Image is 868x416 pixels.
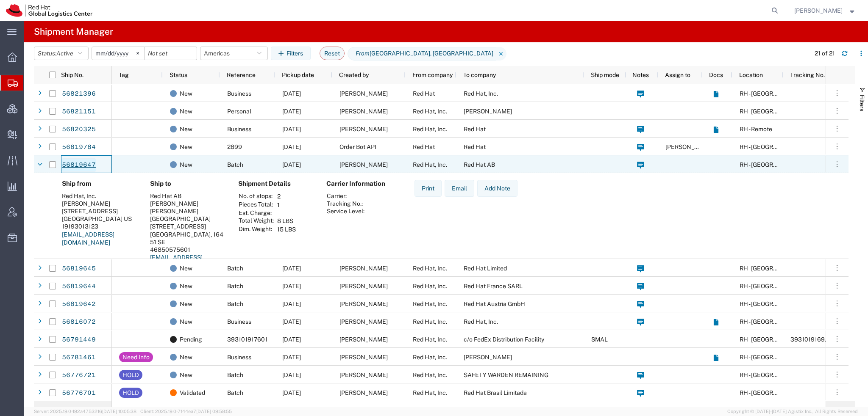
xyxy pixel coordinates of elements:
span: Notes [632,72,649,78]
span: Ship No. [61,72,83,78]
span: New [180,295,192,313]
span: Assign to [665,72,690,78]
th: Dim. Weight: [238,225,274,234]
span: Leslie Yu [339,389,388,396]
span: Client: 2025.19.0-7f44ea7 [140,409,232,414]
span: SMAL [591,336,608,343]
span: Red Hat, Inc. [413,283,447,289]
span: Active [56,50,73,57]
span: SAFETY WARDEN REMAINING [464,372,548,378]
th: Total Weight: [238,217,274,225]
span: RH - Raleigh [740,143,812,150]
span: Red Hat AB [464,161,495,168]
span: Business [227,126,251,132]
td: 15 LBS [274,225,299,234]
span: RH - Singapore [740,300,812,307]
span: David Whalley [339,108,388,115]
div: [GEOGRAPHIC_DATA] US [62,215,136,223]
span: RH - Singapore [740,372,812,378]
span: Red Hat, Inc. [413,265,447,272]
span: Red Hat [413,90,435,97]
span: Red Hat Austria GmbH [464,300,525,307]
a: 56819644 [61,280,96,293]
span: 09/12/2025 [282,318,301,325]
span: From company [412,72,453,78]
span: New [180,259,192,277]
a: 56791449 [61,333,96,347]
th: No. of stops: [238,192,274,201]
span: Red Hat, Inc. [413,372,447,378]
th: Tracking No.: [326,200,365,207]
span: Kirk Newcross [665,143,714,150]
h4: Shipment Details [238,180,313,187]
span: 09/15/2025 [282,283,301,289]
span: Red Hat, Inc. [413,108,447,115]
div: HOLD [122,370,139,380]
a: 56820325 [61,123,96,136]
span: Copyright © [DATE]-[DATE] Agistix Inc., All Rights Reserved [727,408,858,415]
span: Red Hat, Inc. [464,318,498,325]
span: Red Hat France SARL [464,283,523,289]
div: Red Hat, Inc. [62,192,136,200]
span: Red Hat, Inc. [413,389,447,396]
div: HOLD [122,388,139,398]
span: Red Hat, Inc. [413,300,447,307]
h4: Ship from [62,180,136,187]
span: Leslie Yu [339,161,388,168]
div: Red Hat AB [150,192,225,200]
span: Red Hat, Inc. [413,161,447,168]
span: Red Hat Brasil Limitada [464,389,527,396]
th: Est. Charge: [238,209,274,217]
span: Business [227,90,251,97]
span: Leslie Yu [339,372,388,378]
span: RH - Raleigh [740,354,812,361]
button: Add Note [477,180,517,197]
td: 8 LBS [274,217,299,225]
span: Leslie Yu [339,283,388,289]
span: Pending [180,331,202,348]
span: Diego Mateus [464,354,512,361]
span: Personal [227,108,251,115]
div: [STREET_ADDRESS] [150,223,225,230]
a: [EMAIL_ADDRESS][DOMAIN_NAME] [150,254,203,269]
a: 56776701 [61,386,96,400]
span: Kirk Newcross [339,336,388,343]
button: Americas [200,47,268,60]
span: Business [227,318,251,325]
a: 56821151 [61,105,96,118]
a: 56819647 [61,158,96,172]
span: RH - Singapore [740,161,812,168]
a: 56819645 [61,262,96,275]
span: Red Hat [413,143,435,150]
span: Emma Ganly [339,90,388,97]
span: RH - Remote [740,126,772,132]
span: Red Hat [464,126,486,132]
span: 09/10/2025 [282,372,301,378]
span: Tracking No. [790,72,825,78]
div: 46850575601 [150,246,225,253]
div: [PERSON_NAME] [62,200,136,207]
a: 56816072 [61,315,96,329]
span: 09/15/2025 [282,90,301,97]
span: Leslie Yu [339,265,388,272]
th: Carrier: [326,192,365,200]
a: 56781461 [61,351,96,364]
span: RH - Raleigh [740,108,812,115]
span: Status [170,72,187,78]
span: Validated [180,384,205,402]
div: 19193013123 [62,223,136,230]
th: Pieces Total: [238,201,274,209]
span: New [180,348,192,366]
span: 09/15/2025 [282,126,301,132]
span: Batch [227,300,243,307]
span: 09/10/2025 [282,354,301,361]
span: 393101916970 [790,336,832,343]
a: 56776721 [61,369,96,382]
span: Sarah Wall [339,354,388,361]
span: 2899 [227,143,242,150]
span: Batch [227,389,243,396]
span: 09/15/2025 [282,108,301,115]
span: Batch [227,283,243,289]
span: Created by [339,72,369,78]
span: RH - Raleigh [740,318,812,325]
